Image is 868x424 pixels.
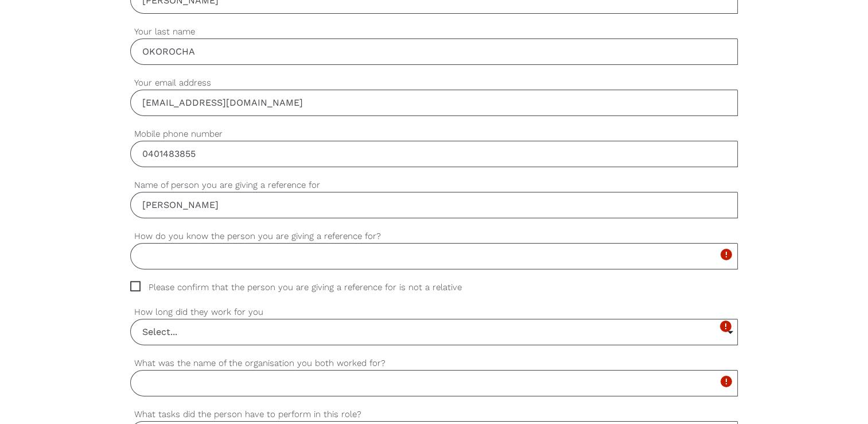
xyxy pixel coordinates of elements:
label: How long did they work for you [130,306,738,319]
span: Please confirm that the person you are giving a reference for is not a relative [130,281,484,294]
label: What was the name of the organisation you both worked for? [130,357,738,370]
label: Mobile phone number [130,128,738,141]
label: Your email address [130,76,738,90]
i: error [719,248,733,261]
label: How do you know the person you are giving a reference for? [130,230,738,243]
i: error [719,375,733,388]
label: Name of person you are giving a reference for [130,179,738,192]
i: error [719,319,733,333]
label: Your last name [130,25,738,38]
label: What tasks did the person have to perform in this role? [130,408,738,421]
